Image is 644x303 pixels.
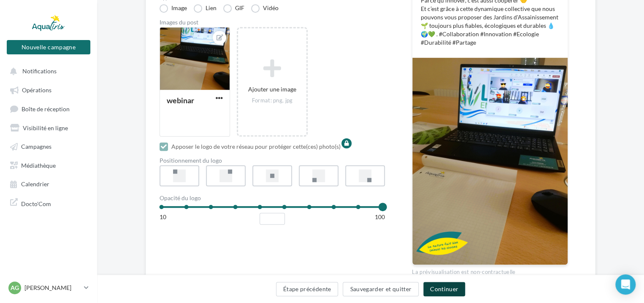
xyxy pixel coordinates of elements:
[22,86,51,94] span: Opérations
[24,284,81,292] p: [PERSON_NAME]
[5,157,92,172] a: Médiathèque
[160,213,166,221] div: 10
[5,82,92,97] a: Opérations
[21,161,56,169] span: Médiathèque
[5,101,92,116] a: Boîte de réception
[11,284,19,292] span: AG
[276,282,338,296] button: Étape précédente
[167,96,194,105] div: webinar
[5,138,92,153] a: Campagnes
[194,4,216,13] label: Lien
[21,143,51,150] span: Campagnes
[7,40,90,54] button: Nouvelle campagne
[160,4,187,13] label: Image
[22,105,70,112] span: Boîte de réception
[21,198,51,208] span: Docto'Com
[160,19,385,25] div: Images du post
[160,195,385,201] div: Opacité du logo
[343,282,419,296] button: Sauvegarder et quitter
[171,142,341,151] div: Apposer le logo de votre réseau pour protéger cette(ces) photo(s)
[251,4,279,13] label: Vidéo
[7,280,90,296] a: AG [PERSON_NAME]
[21,180,49,188] span: Calendrier
[5,120,92,135] a: Visibilité en ligne
[423,282,465,296] button: Continuer
[22,67,57,75] span: Notifications
[5,195,92,211] a: Docto'Com
[615,274,636,295] div: Open Intercom Messenger
[5,63,89,78] button: Notifications
[375,213,385,221] div: 100
[23,124,68,131] span: Visibilité en ligne
[412,265,568,276] div: La prévisualisation est non-contractuelle
[223,4,244,13] label: GIF
[160,158,385,164] div: Positionnement du logo
[5,176,92,191] a: Calendrier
